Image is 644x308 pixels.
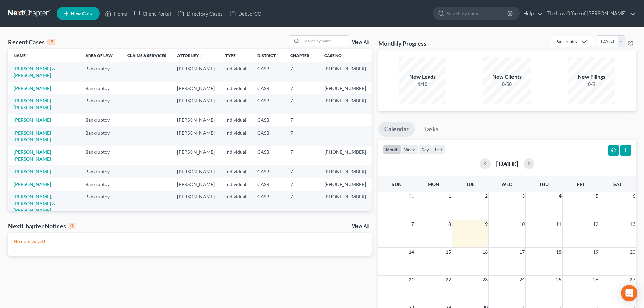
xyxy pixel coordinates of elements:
[613,181,622,187] span: Sat
[172,82,220,94] td: [PERSON_NAME]
[220,126,252,146] td: Individual
[577,181,584,187] span: Fri
[102,7,130,20] a: Home
[352,224,369,229] a: View All
[392,181,402,187] span: Sun
[80,82,122,94] td: Bankruptcy
[172,191,220,217] td: [PERSON_NAME]
[285,165,319,178] td: 7
[122,49,172,62] th: Claims & Services
[285,146,319,165] td: 7
[172,146,220,165] td: [PERSON_NAME]
[172,126,220,146] td: [PERSON_NAME]
[447,7,508,20] input: Search by name...
[236,54,240,58] i: unfold_more
[80,126,122,146] td: Bankruptcy
[319,178,372,190] td: [PHONE_NUMBER]
[621,285,637,301] div: Open Intercom Messenger
[71,11,93,16] span: New Case
[80,146,122,165] td: Bankruptcy
[285,62,319,81] td: 7
[568,81,615,88] div: 0/5
[401,145,418,154] button: week
[285,178,319,190] td: 7
[26,54,30,58] i: unfold_more
[383,145,401,154] button: month
[220,165,252,178] td: Individual
[519,276,525,284] span: 24
[220,191,252,217] td: Individual
[629,220,636,228] span: 13
[14,53,30,58] a: Nameunfold_more
[445,276,452,284] span: 22
[14,149,51,162] a: [PERSON_NAME] [PERSON_NAME]
[290,53,313,58] a: Chapterunfold_more
[80,62,122,81] td: Bankruptcy
[399,73,446,81] div: New Leads
[466,181,475,187] span: Tue
[14,98,51,110] a: [PERSON_NAME] [PERSON_NAME]
[555,220,562,228] span: 11
[14,130,51,142] a: [PERSON_NAME] [PERSON_NAME]
[252,114,285,126] td: CASB
[448,192,452,200] span: 1
[520,7,543,20] a: Help
[220,114,252,126] td: Individual
[172,178,220,190] td: [PERSON_NAME]
[482,276,488,284] span: 23
[199,54,203,58] i: unfold_more
[556,39,577,44] div: Bankruptcy
[483,81,531,88] div: 0/50
[592,276,599,284] span: 26
[14,181,51,187] a: [PERSON_NAME]
[220,82,252,94] td: Individual
[14,169,51,174] a: [PERSON_NAME]
[14,117,51,123] a: [PERSON_NAME]
[252,165,285,178] td: CASB
[496,160,518,167] h2: [DATE]
[80,94,122,114] td: Bankruptcy
[418,122,445,137] a: Tasks
[69,223,75,229] div: 0
[252,146,285,165] td: CASB
[319,191,372,217] td: [PHONE_NUMBER]
[568,73,615,81] div: New Filings
[220,62,252,81] td: Individual
[555,276,562,284] span: 25
[521,192,525,200] span: 3
[14,194,55,213] a: [PERSON_NAME], [PERSON_NAME] & [PERSON_NAME]
[543,7,636,20] a: The Law Office of [PERSON_NAME]
[276,54,280,58] i: unfold_more
[592,220,599,228] span: 12
[14,85,51,91] a: [PERSON_NAME]
[80,165,122,178] td: Bankruptcy
[408,248,415,256] span: 14
[408,192,415,200] span: 31
[257,53,280,58] a: Districtunfold_more
[285,191,319,217] td: 7
[172,62,220,81] td: [PERSON_NAME]
[252,62,285,81] td: CASB
[285,82,319,94] td: 7
[555,248,562,256] span: 18
[319,94,372,114] td: [PHONE_NUMBER]
[483,73,531,81] div: New Clients
[252,178,285,190] td: CASB
[408,276,415,284] span: 21
[8,222,75,230] div: NextChapter Notices
[14,238,366,245] p: No notices yet!
[592,248,599,256] span: 19
[8,38,55,46] div: Recent Cases
[220,146,252,165] td: Individual
[172,94,220,114] td: [PERSON_NAME]
[172,114,220,126] td: [PERSON_NAME]
[302,36,349,46] input: Search by name...
[252,126,285,146] td: CASB
[220,94,252,114] td: Individual
[85,53,117,58] a: Area of Lawunfold_more
[319,62,372,81] td: [PHONE_NUMBER]
[411,220,415,228] span: 7
[130,7,174,20] a: Client Portal
[428,181,439,187] span: Mon
[445,248,452,256] span: 15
